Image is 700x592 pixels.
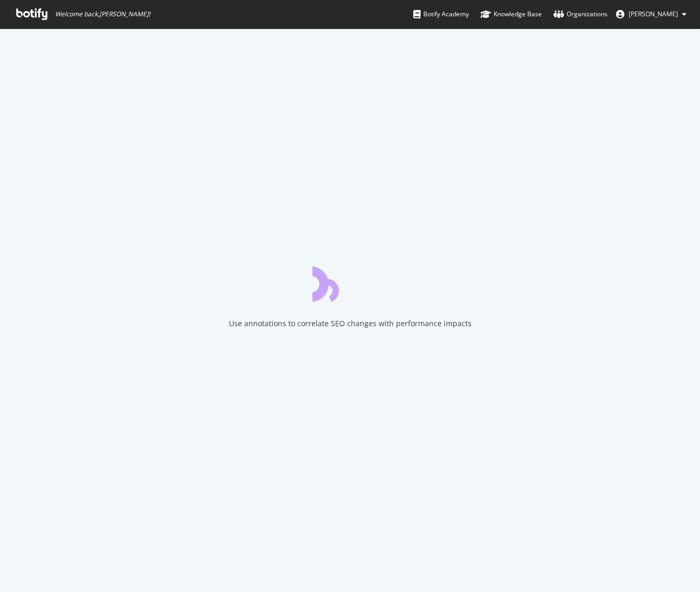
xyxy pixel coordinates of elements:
button: [PERSON_NAME] [608,6,695,23]
div: Knowledge Base [480,9,542,19]
span: Welcome back, [PERSON_NAME] ! [55,10,150,18]
div: Organizations [553,9,608,19]
span: Brandon Shallenberger [629,9,678,18]
div: Botify Academy [413,9,469,19]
